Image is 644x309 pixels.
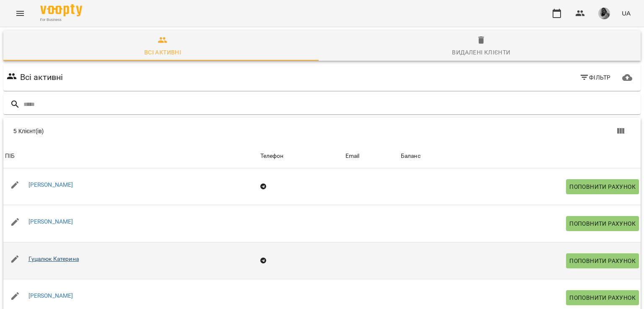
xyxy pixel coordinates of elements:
span: Email [345,151,397,161]
button: Фільтр [576,70,614,85]
span: Поповнити рахунок [569,219,636,229]
a: [PERSON_NAME] [29,218,73,225]
div: Всі активні [144,47,181,57]
span: Баланс [401,151,639,161]
div: Email [345,151,360,161]
span: UA [622,9,631,18]
div: Баланс [401,151,421,161]
button: Menu [10,3,30,23]
img: e5293e2da6ed50ac3e3312afa6d7e185.jpg [598,8,610,19]
span: For Business [40,17,82,23]
span: Поповнити рахунок [569,293,636,303]
button: Поповнити рахунок [566,179,639,194]
button: Вигляд колонок [610,121,631,141]
span: Фільтр [579,72,611,82]
button: Поповнити рахунок [566,290,639,305]
a: [PERSON_NAME] [29,181,73,188]
div: Видалені клієнти [452,47,510,57]
span: Поповнити рахунок [569,256,636,266]
div: Sort [260,151,284,161]
a: Гуцалюк Катерина [29,255,79,262]
h6: Всі активні [20,71,63,84]
div: Sort [401,151,421,161]
div: Телефон [260,151,284,161]
div: ПІБ [5,151,15,161]
a: [PERSON_NAME] [29,292,73,299]
div: Table Toolbar [3,118,641,144]
span: Поповнити рахунок [569,182,636,192]
div: Sort [345,151,360,161]
img: Voopty Logo [40,4,82,16]
span: Телефон [260,151,342,161]
span: ПІБ [5,151,257,161]
button: Поповнити рахунок [566,216,639,231]
button: UA [618,5,634,21]
div: Sort [5,151,15,161]
div: 5 Клієнт(ів) [13,127,327,135]
button: Поповнити рахунок [566,253,639,268]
